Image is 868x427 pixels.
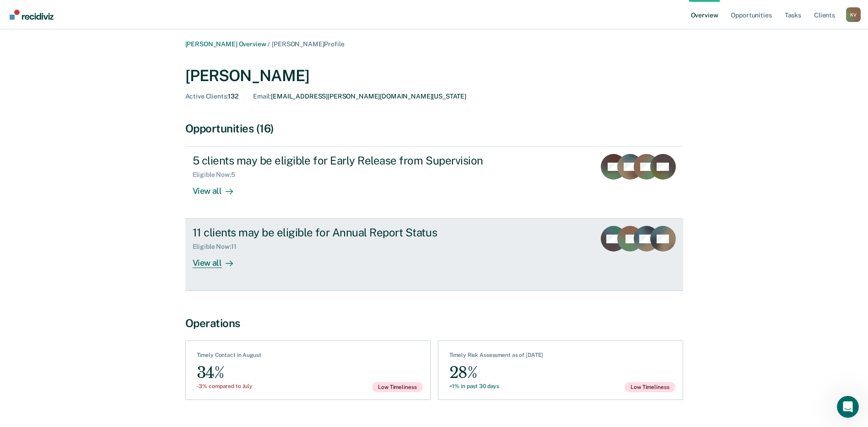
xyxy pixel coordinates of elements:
div: Timely Risk Assessment as of [DATE] [449,352,544,362]
span: Email : [253,93,271,100]
span: Active Clients : [185,93,228,100]
div: Timely Contact in August [197,352,261,362]
div: Operations [185,317,683,330]
span: / [266,40,272,48]
span: Low Timeliness [625,382,675,392]
div: Opportunities (16) [185,122,683,135]
span: [PERSON_NAME] Profile [272,40,344,48]
a: [PERSON_NAME] Overview [185,40,266,48]
div: +1% in past 30 days [449,383,544,389]
span: Low Timeliness [372,382,422,392]
div: 34% [197,362,261,383]
div: K V [846,7,861,22]
div: 11 clients may be eligible for Annual Report Status [193,226,514,239]
iframe: Intercom live chat [837,396,859,418]
div: 5 clients may be eligible for Early Release from Supervision [193,154,514,167]
button: Profile dropdown button [846,7,861,22]
a: 11 clients may be eligible for Annual Report StatusEligible Now:11View all [185,219,683,290]
div: View all [193,179,244,197]
div: View all [193,251,244,268]
div: 28% [449,362,544,383]
div: -3% compared to July [197,383,261,389]
div: 132 [185,93,239,100]
div: [EMAIL_ADDRESS][PERSON_NAME][DOMAIN_NAME][US_STATE] [253,93,466,100]
img: Recidiviz [10,10,54,20]
a: 5 clients may be eligible for Early Release from SupervisionEligible Now:5View all [185,146,683,219]
div: Eligible Now : 5 [193,171,243,179]
div: [PERSON_NAME] [185,66,683,85]
div: Eligible Now : 11 [193,243,244,251]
